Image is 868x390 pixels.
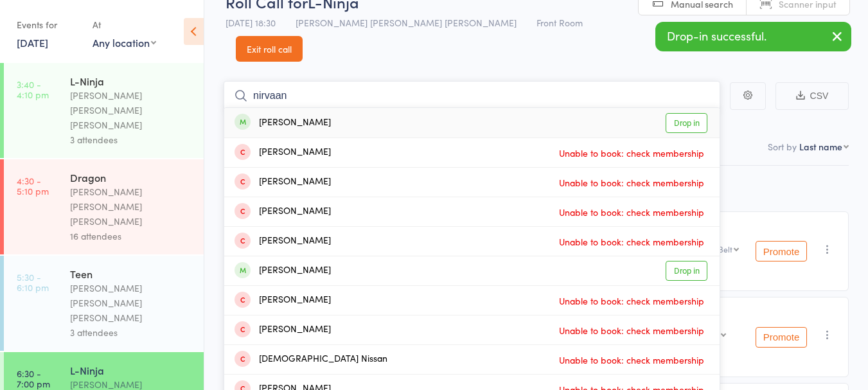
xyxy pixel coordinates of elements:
[70,74,193,88] div: L-Ninja
[17,368,50,389] time: 6:30 - 7:00 pm
[235,352,387,367] div: [DEMOGRAPHIC_DATA] Nissan
[17,175,49,196] time: 4:30 - 5:10 pm
[235,293,331,308] div: [PERSON_NAME]
[296,16,517,29] span: [PERSON_NAME] [PERSON_NAME] [PERSON_NAME]
[700,245,732,253] div: Blue Belt
[236,36,303,62] a: Exit roll call
[4,159,204,254] a: 4:30 -5:10 pmDragon[PERSON_NAME] [PERSON_NAME] [PERSON_NAME]16 attendees
[235,204,331,219] div: [PERSON_NAME]
[235,234,331,249] div: [PERSON_NAME]
[556,173,707,192] span: Unable to book: check membership
[756,241,807,261] button: Promote
[70,267,193,281] div: Teen
[235,263,331,278] div: [PERSON_NAME]
[70,184,193,229] div: [PERSON_NAME] [PERSON_NAME] [PERSON_NAME]
[93,14,156,35] div: At
[768,140,797,153] label: Sort by
[17,79,49,100] time: 3:40 - 4:10 pm
[17,35,48,49] a: [DATE]
[224,81,720,111] input: Search by name
[235,145,331,160] div: [PERSON_NAME]
[17,272,49,292] time: 5:30 - 6:10 pm
[70,281,193,325] div: [PERSON_NAME] [PERSON_NAME] [PERSON_NAME]
[666,261,707,281] a: Drop in
[226,16,276,29] span: [DATE] 18:30
[775,82,849,110] button: CSV
[556,143,707,163] span: Unable to book: check membership
[70,229,193,244] div: 16 attendees
[4,256,204,351] a: 5:30 -6:10 pmTeen[PERSON_NAME] [PERSON_NAME] [PERSON_NAME]3 attendees
[666,113,707,133] a: Drop in
[235,323,331,337] div: [PERSON_NAME]
[756,327,807,348] button: Promote
[655,22,851,51] div: Drop-in successful.
[4,63,204,158] a: 3:40 -4:10 pmL-Ninja[PERSON_NAME] [PERSON_NAME] [PERSON_NAME]3 attendees
[536,16,583,29] span: Front Room
[799,140,842,153] div: Last name
[70,325,193,340] div: 3 attendees
[70,170,193,184] div: Dragon
[70,88,193,132] div: [PERSON_NAME] [PERSON_NAME] [PERSON_NAME]
[556,232,707,251] span: Unable to book: check membership
[556,321,707,340] span: Unable to book: check membership
[235,175,331,190] div: [PERSON_NAME]
[556,291,707,310] span: Unable to book: check membership
[556,202,707,222] span: Unable to book: check membership
[93,35,156,49] div: Any location
[235,116,331,130] div: [PERSON_NAME]
[70,132,193,147] div: 3 attendees
[17,14,80,35] div: Events for
[556,350,707,369] span: Unable to book: check membership
[70,363,193,377] div: L-Ninja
